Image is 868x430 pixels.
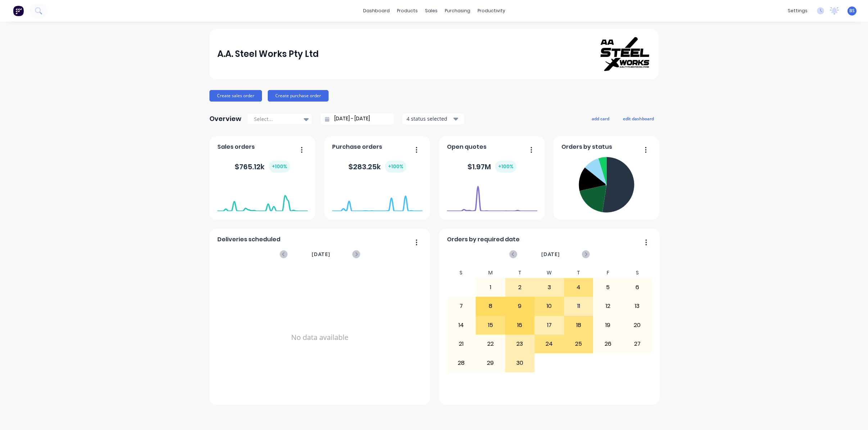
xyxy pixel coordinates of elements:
[849,8,855,14] span: BS
[506,354,534,372] div: 30
[564,316,593,334] div: 18
[623,297,652,315] div: 13
[623,278,652,296] div: 6
[534,268,564,278] div: W
[476,268,505,278] div: M
[564,268,593,278] div: T
[476,278,505,296] div: 1
[217,143,255,151] span: Sales orders
[407,115,452,122] div: 4 status selected
[209,112,241,126] div: Overview
[332,143,382,151] span: Purchase orders
[593,278,622,296] div: 5
[593,335,622,353] div: 26
[447,316,476,334] div: 14
[593,297,622,315] div: 12
[447,354,476,372] div: 28
[564,297,593,315] div: 11
[217,235,280,244] span: Deliveries scheduled
[587,114,614,123] button: add card
[535,316,564,334] div: 17
[600,37,651,71] img: A.A. Steel Works Pty Ltd
[535,297,564,315] div: 10
[348,161,406,173] div: $ 283.25k
[403,113,464,124] button: 4 status selected
[235,161,290,173] div: $ 765.12k
[312,250,330,258] span: [DATE]
[506,297,534,315] div: 9
[421,5,441,16] div: sales
[447,143,487,151] span: Open quotes
[564,278,593,296] div: 4
[467,161,516,173] div: $ 1.97M
[441,5,474,16] div: purchasing
[506,335,534,353] div: 23
[217,268,422,407] div: No data available
[447,335,476,353] div: 21
[623,316,652,334] div: 20
[495,161,516,173] div: + 100 %
[474,5,509,16] div: productivity
[593,316,622,334] div: 19
[623,268,652,278] div: S
[505,268,535,278] div: T
[623,335,652,353] div: 27
[447,268,476,278] div: S
[447,297,476,315] div: 7
[268,90,329,102] button: Create purchase order
[506,278,534,296] div: 2
[385,161,406,173] div: + 100 %
[564,335,593,353] div: 25
[476,316,505,334] div: 15
[506,316,534,334] div: 16
[561,143,612,151] span: Orders by status
[784,5,811,16] div: settings
[393,5,421,16] div: products
[269,161,290,173] div: + 100 %
[217,47,319,61] div: A.A. Steel Works Pty Ltd
[13,5,24,16] img: Factory
[209,90,262,102] button: Create sales order
[535,335,564,353] div: 24
[360,5,393,16] a: dashboard
[476,354,505,372] div: 29
[618,114,659,123] button: edit dashboard
[476,335,505,353] div: 22
[541,250,560,258] span: [DATE]
[476,297,505,315] div: 8
[535,278,564,296] div: 3
[593,268,623,278] div: F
